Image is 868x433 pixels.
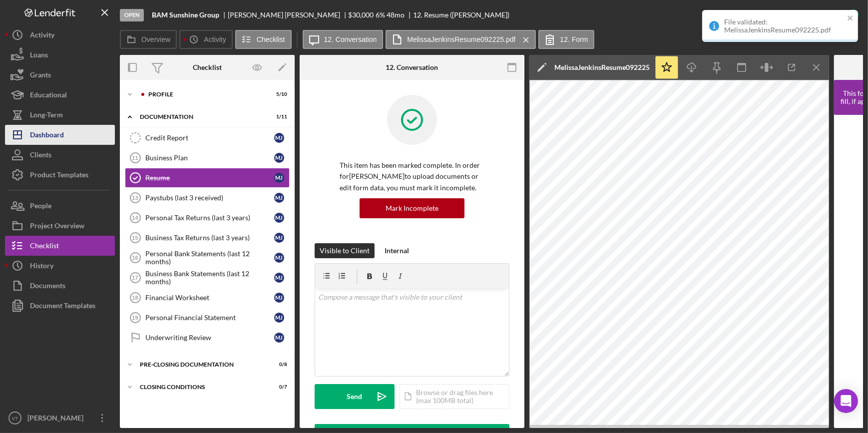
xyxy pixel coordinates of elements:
label: MelissaJenkinsResume092225.pdf [407,35,515,43]
tspan: 14 [132,215,138,221]
div: Checklist [193,63,222,71]
div: [PERSON_NAME] [PERSON_NAME] [228,11,349,19]
a: 19Personal Financial StatementMJ [125,308,290,328]
a: 18Financial WorksheetMJ [125,288,290,308]
div: Grants [30,65,51,87]
div: Visible to Client [320,243,370,258]
div: M J [274,273,284,283]
tspan: 11 [132,155,138,161]
tspan: 17 [132,275,138,281]
div: Personal Tax Returns (last 3 years) [145,214,274,222]
button: Dashboard [5,125,115,145]
a: Credit ReportMJ [125,128,290,148]
a: Long-Term [5,105,115,125]
button: 12. Form [538,30,594,49]
div: M J [274,233,284,243]
div: 5 / 10 [269,91,287,97]
button: Documents [5,276,115,296]
div: Business Plan [145,154,274,162]
a: 14Personal Tax Returns (last 3 years)MJ [125,208,290,228]
tspan: 15 [132,235,138,241]
div: Mark Incomplete [386,198,438,218]
div: Activity [30,25,54,47]
button: Document Templates [5,296,115,316]
div: 6 % [376,11,385,19]
div: M J [274,133,284,143]
label: 12. Form [560,35,588,43]
button: Product Templates [5,165,115,185]
div: Project Overview [30,216,84,238]
div: File validated: MelissaJenkinsResume092225.pdf [724,18,844,34]
div: Underwriting Review [145,334,274,342]
label: Activity [204,35,226,43]
button: Checklist [5,236,115,256]
a: Grants [5,65,115,85]
b: BAM Sunshine Group [152,11,219,19]
text: VT [12,416,18,421]
a: 15Business Tax Returns (last 3 years)MJ [125,228,290,248]
div: Business Tax Returns (last 3 years) [145,234,274,242]
span: $30,000 [349,10,374,19]
div: Educational [30,85,67,107]
div: 1 / 11 [269,114,287,120]
div: 0 / 7 [269,384,287,390]
button: Educational [5,85,115,105]
button: Loans [5,45,115,65]
button: Send [315,384,395,409]
button: 12. Conversation [303,30,384,49]
tspan: 19 [132,315,138,321]
a: 11Business PlanMJ [125,148,290,168]
div: M J [274,253,284,263]
div: Open [120,9,144,21]
div: Pre-Closing Documentation [140,362,262,368]
div: Business Bank Statements (last 12 months) [145,270,274,286]
a: 17Business Bank Statements (last 12 months)MJ [125,268,290,288]
div: Internal [385,243,409,258]
a: History [5,256,115,276]
div: M J [274,173,284,183]
a: Underwriting ReviewMJ [125,328,290,348]
div: Credit Report [145,134,274,142]
button: VT[PERSON_NAME] [5,408,115,428]
a: 13Paystubs (last 3 received)MJ [125,188,290,208]
button: Complete [801,5,863,25]
div: Dashboard [30,125,64,147]
button: Mark Incomplete [360,198,464,218]
div: Documentation [140,114,262,120]
div: Closing Conditions [140,384,262,390]
p: This item has been marked complete. In order for [PERSON_NAME] to upload documents or edit form d... [340,160,484,193]
tspan: 18 [132,295,138,301]
tspan: 16 [132,255,138,261]
div: MelissaJenkinsResume092225.pdf [554,63,649,71]
div: Personal Bank Statements (last 12 months) [145,250,274,266]
button: Visible to Client [315,243,375,258]
div: Resume [145,174,274,182]
div: [PERSON_NAME] [25,408,90,431]
button: Clients [5,145,115,165]
button: Checklist [235,30,292,49]
div: Financial Worksheet [145,294,274,302]
div: M J [274,313,284,323]
button: Internal [380,243,414,258]
button: People [5,196,115,216]
div: 48 mo [387,11,405,19]
div: 12. Resume ([PERSON_NAME]) [413,11,509,19]
tspan: 13 [132,195,138,201]
div: Complete [811,5,841,25]
button: Overview [120,30,177,49]
button: Project Overview [5,216,115,236]
button: Activity [179,30,232,49]
div: Send [347,384,363,409]
div: M J [274,153,284,163]
button: Activity [5,25,115,45]
div: M J [274,333,284,343]
a: 16Personal Bank Statements (last 12 months)MJ [125,248,290,268]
